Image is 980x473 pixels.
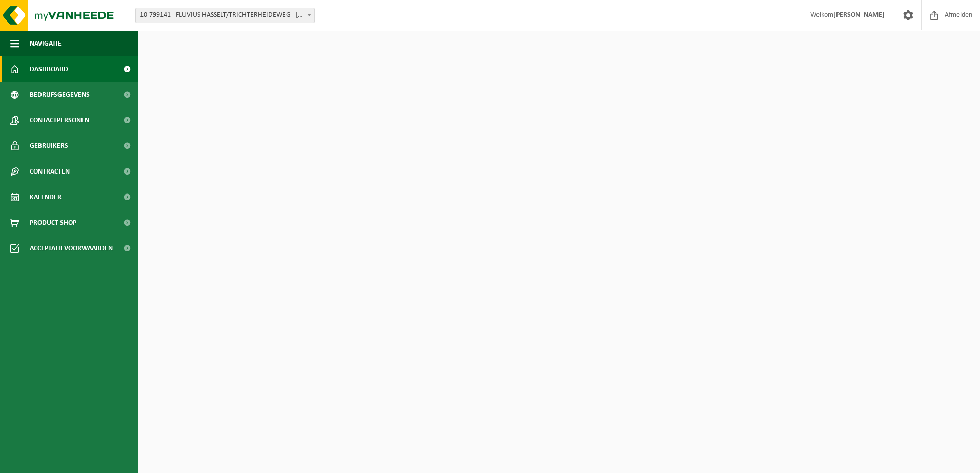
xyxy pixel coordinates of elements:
span: Bedrijfsgegevens [30,82,90,107]
span: Kalender [30,184,62,210]
span: Navigatie [30,31,62,56]
span: Acceptatievoorwaarden [30,235,113,261]
span: Gebruikers [30,133,68,159]
span: Dashboard [30,56,68,82]
strong: [PERSON_NAME] [833,11,885,19]
span: Contracten [30,159,70,184]
span: Product Shop [30,210,76,235]
span: Contactpersonen [30,107,89,133]
span: 10-799141 - FLUVIUS HASSELT/TRICHTERHEIDEWEG - HASSELT [136,8,314,23]
span: 10-799141 - FLUVIUS HASSELT/TRICHTERHEIDEWEG - HASSELT [135,8,315,23]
